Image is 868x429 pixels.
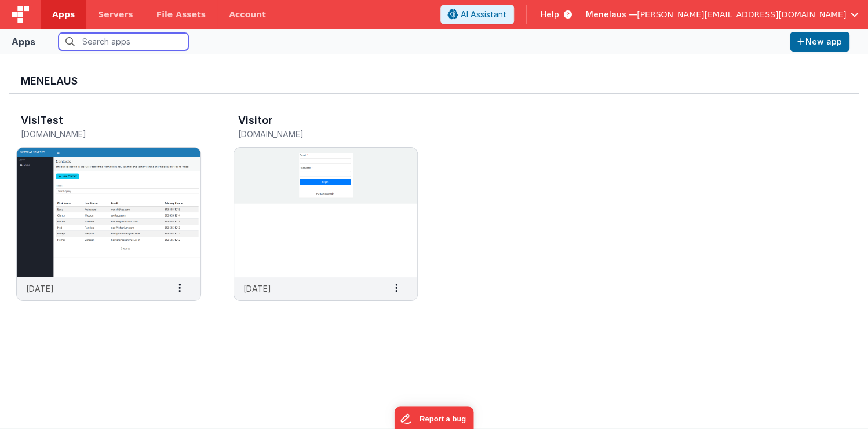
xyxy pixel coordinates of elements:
p: [DATE] [26,283,54,295]
button: AI Assistant [440,5,514,24]
p: [DATE] [243,283,271,295]
span: Servers [98,9,133,20]
span: Menelaus — [586,9,637,20]
span: Apps [52,9,75,20]
span: [PERSON_NAME][EMAIL_ADDRESS][DOMAIN_NAME] [637,9,846,20]
h3: VisiTest [21,115,63,126]
span: Help [541,9,559,20]
div: Apps [12,35,35,49]
button: New app [790,32,849,52]
span: File Assets [156,9,206,20]
button: Menelaus — [PERSON_NAME][EMAIL_ADDRESS][DOMAIN_NAME] [586,9,859,20]
span: AI Assistant [461,9,506,20]
h5: [DOMAIN_NAME] [238,130,389,138]
h3: Menelaus [21,75,847,87]
input: Search apps [59,33,188,50]
h5: [DOMAIN_NAME] [21,130,172,138]
h3: Visitor [238,115,272,126]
